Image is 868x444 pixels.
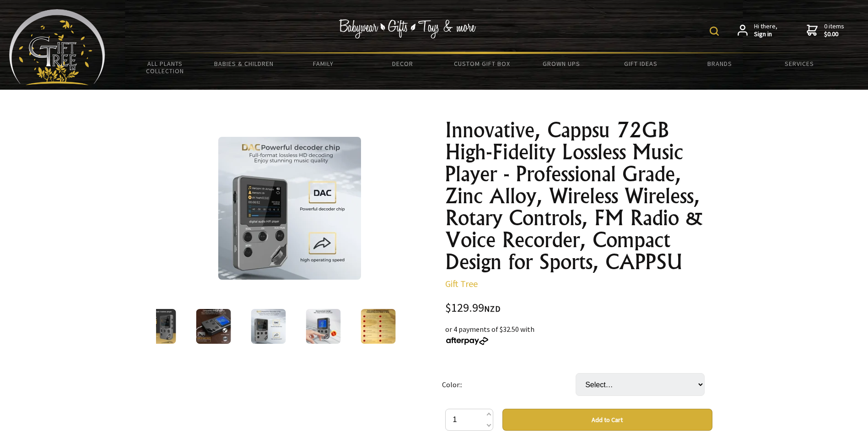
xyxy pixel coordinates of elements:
img: Innovative, Cappsu 72GB High-Fidelity Lossless Music Player - Professional Grade, Zinc Alloy, Wir... [361,309,395,344]
img: Innovative, Cappsu 72GB High-Fidelity Lossless Music Player - Professional Grade, Zinc Alloy, Wir... [306,309,340,344]
span: 0 items [824,22,844,38]
div: or 4 payments of $32.50 with [445,324,712,346]
a: Babies & Children [205,54,284,73]
a: Brands [680,54,760,73]
img: Innovative, Cappsu 72GB High-Fidelity Lossless Music Player - Professional Grade, Zinc Alloy, Wir... [141,309,176,344]
strong: $0.00 [824,30,844,38]
span: NZD [484,303,501,314]
button: Add to Cart [502,409,712,431]
a: Custom Gift Box [442,54,522,73]
img: Innovative, Cappsu 72GB High-Fidelity Lossless Music Player - Professional Grade, Zinc Alloy, Wir... [251,309,286,344]
a: 0 items$0.00 [807,22,844,38]
strong: Sign in [754,30,777,38]
a: Gift Tree [445,278,478,289]
img: product search [710,27,719,36]
img: Babyware - Gifts - Toys and more... [9,9,105,85]
img: Innovative, Cappsu 72GB High-Fidelity Lossless Music Player - Professional Grade, Zinc Alloy, Wir... [196,309,231,344]
span: Hi there, [754,22,777,38]
div: $129.99 [445,302,712,314]
a: All Plants Collection [125,54,205,81]
img: Afterpay [445,337,489,345]
a: Services [760,54,839,73]
td: Color:: [442,360,576,409]
a: Hi there,Sign in [738,22,777,38]
img: Innovative, Cappsu 72GB High-Fidelity Lossless Music Player - Professional Grade, Zinc Alloy, Wir... [218,137,361,280]
img: Babywear - Gifts - Toys & more [339,19,476,38]
a: Decor [363,54,442,73]
h1: Innovative, Cappsu 72GB High-Fidelity Lossless Music Player - Professional Grade, Zinc Alloy, Wir... [445,119,712,273]
a: Gift Ideas [601,54,680,73]
a: Family [284,54,363,73]
a: Grown Ups [522,54,601,73]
